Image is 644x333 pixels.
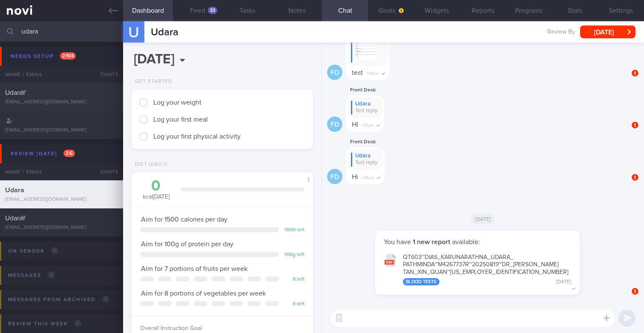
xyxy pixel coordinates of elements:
[6,245,60,257] div: On sensor
[140,325,202,331] span: Overall Instruction Goal
[379,248,575,290] button: QT603~DIAS_KARUNARATHNA_UDARA_PATHMINDA~M4267737R~20250819~DR_[PERSON_NAME]TAN_XIN_QUAN~[US_EMPLO...
[141,290,266,297] span: Aim for 8 portions of vegetables per week
[74,320,81,327] span: 0
[283,276,305,283] div: 8 left
[63,150,75,157] span: 2 / 6
[411,239,452,245] strong: 1 new report
[327,169,342,185] div: FD
[283,227,305,233] div: 1500 left
[346,85,410,95] div: Front Desk
[151,27,178,37] span: Udara
[283,252,305,258] div: 100 g left
[5,127,118,134] div: [EMAIL_ADDRESS][DOMAIN_NAME]
[140,179,172,201] div: kcal [DATE]
[5,225,118,231] div: [EMAIL_ADDRESS][DOMAIN_NAME]
[51,247,58,254] span: 0
[355,38,377,60] img: Replying to photo by Front Desk
[140,179,172,194] div: 0
[118,16,149,49] div: U
[471,214,495,224] span: [DATE]
[352,121,358,128] span: HI
[141,265,247,272] span: Aim for 7 portions of fruits per week
[351,153,379,159] div: Udara
[327,65,342,80] div: FD
[132,162,168,168] div: Diet (Daily)
[5,196,118,203] div: [EMAIL_ADDRESS][DOMAIN_NAME]
[5,187,24,194] span: Udara
[102,296,109,303] span: 0
[351,159,379,166] div: Test reply
[9,51,78,62] div: Needs setup
[141,216,227,223] span: Aim for 1500 calories per day
[5,89,26,96] span: UdaraY
[351,101,379,108] div: Udara
[580,26,635,38] button: [DATE]
[6,294,112,305] div: Messages from Archived
[208,7,217,14] div: 33
[6,270,57,281] div: Messages
[132,79,172,85] div: Get Started
[5,99,118,105] div: [EMAIL_ADDRESS][DOMAIN_NAME]
[9,148,77,159] div: Review [DATE]
[346,137,410,147] div: Front Desk
[403,278,440,285] div: Blood Tests
[352,174,358,180] span: Hi
[362,120,374,128] span: 1:47pm
[141,241,233,248] span: Aim for 100g of protein per day
[366,68,379,77] span: 1:46pm
[89,163,123,180] div: Chats
[48,271,55,279] span: 0
[384,238,571,246] p: You have available:
[362,173,374,181] span: 1:48pm
[556,279,571,285] div: [DATE]
[351,108,379,114] div: Test reply
[60,52,76,60] span: 2 / 104
[283,301,305,307] div: 8 left
[352,69,363,76] span: test
[403,254,571,286] div: QT603~DIAS_ KARUNARATHNA_ UDARA_ PATHMINDA~M4267737R~20250819~DR_ [PERSON_NAME] TAN_ XIN_ QUAN~[U...
[6,318,83,330] div: Review this week
[89,66,123,83] div: Chats
[5,215,26,222] span: UdaraY
[547,28,575,36] span: Review By
[327,117,342,132] div: FD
